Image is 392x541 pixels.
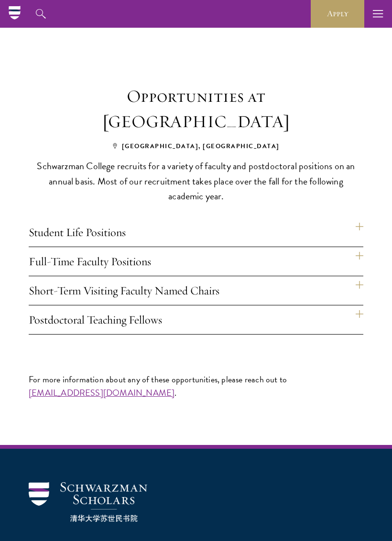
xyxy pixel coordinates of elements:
h4: Student Life Positions [29,218,363,247]
h4: Full-Time Faculty Positions [29,247,363,276]
h4: Postdoctoral Teaching Fellows [29,305,363,334]
h4: Short-Term Visiting Faculty Named Chairs [29,276,363,305]
p: For more information about any of these opportunities, please reach out to . [29,373,363,400]
h3: Opportunities at [GEOGRAPHIC_DATA] [29,83,363,134]
img: Schwarzman Scholars [29,482,147,522]
a: [EMAIL_ADDRESS][DOMAIN_NAME] [29,386,174,399]
span: [GEOGRAPHIC_DATA], [GEOGRAPHIC_DATA] [113,141,280,151]
p: Schwarzman College recruits for a variety of faculty and postdoctoral positions on an annual basi... [31,159,361,204]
